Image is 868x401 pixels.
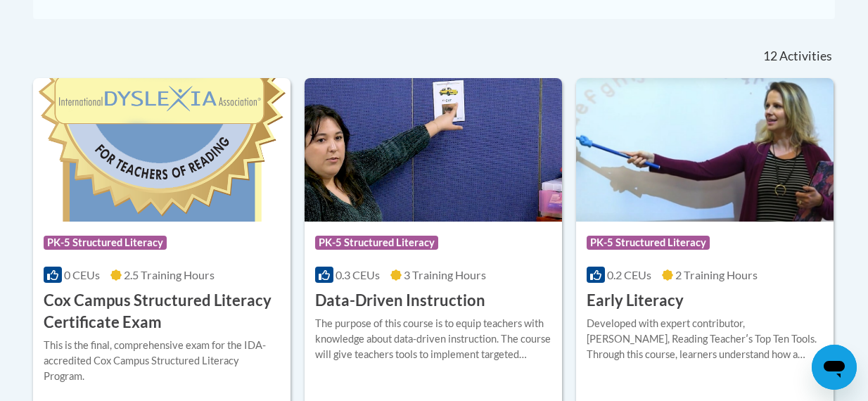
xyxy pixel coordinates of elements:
h3: Data-Driven Instruction [315,290,485,312]
span: 3 Training Hours [404,268,486,281]
div: Developed with expert contributor, [PERSON_NAME], Reading Teacherʹs Top Ten Tools. Through this c... [587,316,823,362]
img: Course Logo [576,78,834,222]
span: 2.5 Training Hours [124,268,215,281]
h3: Early Literacy [587,290,684,312]
span: 0.2 CEUs [607,268,651,281]
img: Course Logo [33,78,291,222]
span: 2 Training Hours [675,268,758,281]
span: 0.3 CEUs [336,268,380,281]
div: The purpose of this course is to equip teachers with knowledge about data-driven instruction. The... [315,316,551,362]
iframe: Button to launch messaging window [812,345,857,390]
img: Course Logo [305,78,562,222]
span: Activities [779,49,832,64]
span: 12 [763,49,777,64]
span: 0 CEUs [64,268,100,281]
span: PK-5 Structured Literacy [315,236,438,250]
span: PK-5 Structured Literacy [44,236,167,250]
span: PK-5 Structured Literacy [587,236,710,250]
h3: Cox Campus Structured Literacy Certificate Exam [44,290,280,333]
div: This is the final, comprehensive exam for the IDA-accredited Cox Campus Structured Literacy Program. [44,338,280,384]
